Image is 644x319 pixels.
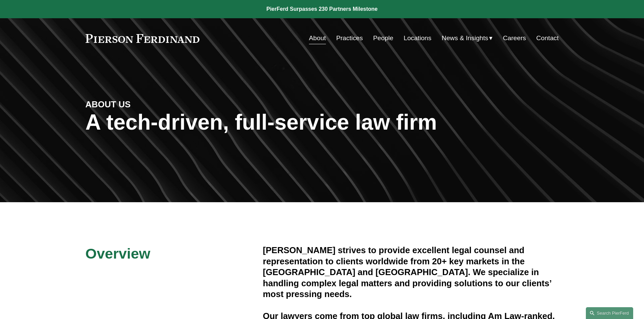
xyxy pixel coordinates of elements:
[503,32,526,45] a: Careers
[373,32,393,45] a: People
[404,32,431,45] a: Locations
[263,245,559,299] h4: [PERSON_NAME] strives to provide excellent legal counsel and representation to clients worldwide ...
[586,307,633,319] a: Search this site
[86,245,150,262] span: Overview
[309,32,326,45] a: About
[86,100,131,109] strong: ABOUT US
[536,32,558,45] a: Contact
[86,110,559,135] h1: A tech-driven, full-service law firm
[442,32,488,44] span: News & Insights
[442,32,493,45] a: folder dropdown
[336,32,363,45] a: Practices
